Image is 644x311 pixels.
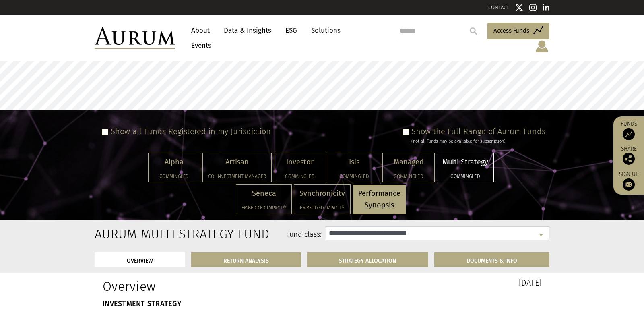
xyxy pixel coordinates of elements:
label: Show the Full Range of Aurum Funds [411,126,545,136]
img: Linkedin icon [543,4,550,12]
div: Share [617,146,640,165]
h5: Embedded Impact® [299,205,345,210]
a: About [187,23,214,38]
img: Instagram icon [529,4,537,12]
p: Investor [279,156,320,168]
span: Access Funds [493,26,529,35]
h5: Co-investment Manager [208,174,266,179]
img: account-icon.svg [535,39,549,53]
label: Show all Funds Registered in my Jurisdiction [111,126,271,136]
img: Sign up to our newsletter [623,178,635,191]
a: DOCUMENTS & INFO [434,252,549,267]
div: (not all Funds may be available for subscription) [411,138,545,145]
img: Share this post [623,153,635,165]
p: Isis [334,156,375,168]
h5: Commingled [442,174,488,179]
p: Performance Synopsis [358,188,400,211]
p: Seneca [242,188,286,199]
a: STRATEGY ALLOCATION [307,252,429,267]
a: Sign up [617,171,640,191]
img: Twitter icon [515,4,523,12]
strong: INVESTMENT STRATEGY [103,299,181,308]
h5: Commingled [154,174,195,179]
img: Aurum [95,27,175,49]
h5: Commingled [279,174,320,179]
a: RETURN ANALYSIS [191,252,301,267]
a: Events [187,38,211,53]
a: Access Funds [487,23,549,39]
a: CONTACT [488,4,509,10]
a: Solutions [307,23,345,38]
h3: [DATE] [328,279,541,287]
a: Data & Insights [220,23,275,38]
label: Fund class: [172,230,322,240]
p: Alpha [154,156,195,168]
h2: Aurum Multi Strategy Fund [95,226,160,242]
h1: Overview [103,279,316,294]
p: Multi Strategy [442,156,488,168]
p: Managed [388,156,429,168]
h5: Commingled [334,174,375,179]
h5: Commingled [388,174,429,179]
p: Artisan [208,156,266,168]
input: Submit [465,23,481,39]
p: Synchronicity [299,188,345,199]
img: Access Funds [623,128,635,140]
a: Funds [617,120,640,140]
h5: Embedded Impact® [242,205,286,210]
a: ESG [281,23,301,38]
